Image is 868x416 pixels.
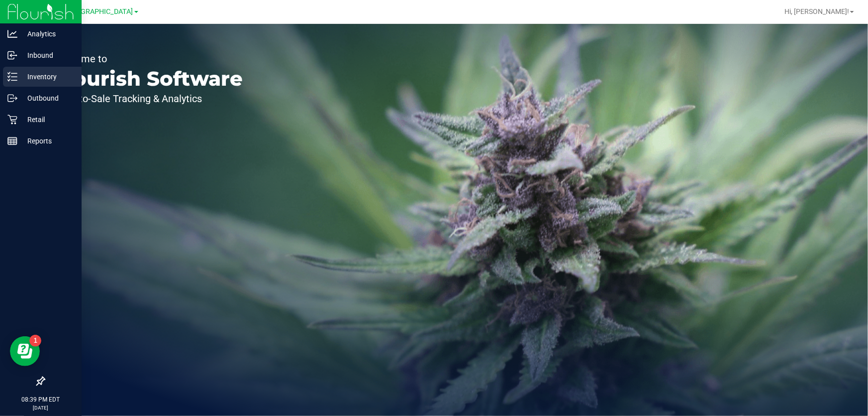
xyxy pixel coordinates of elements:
[17,92,77,104] p: Outbound
[17,71,77,83] p: Inventory
[17,114,77,126] p: Retail
[17,28,77,40] p: Analytics
[54,54,243,64] p: Welcome to
[65,7,133,16] span: [GEOGRAPHIC_DATA]
[7,29,17,39] inline-svg: Analytics
[54,94,243,104] p: Seed-to-Sale Tracking & Analytics
[7,72,17,82] inline-svg: Inventory
[10,336,40,366] iframe: Resource center
[17,135,77,147] p: Reports
[7,136,17,146] inline-svg: Reports
[4,404,77,412] p: [DATE]
[7,115,17,125] inline-svg: Retail
[7,93,17,103] inline-svg: Outbound
[7,50,17,60] inline-svg: Inbound
[17,49,77,61] p: Inbound
[784,7,849,15] span: Hi, [PERSON_NAME]!
[29,335,41,347] iframe: Resource center unread badge
[54,69,243,89] p: Flourish Software
[4,395,77,404] p: 08:39 PM EDT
